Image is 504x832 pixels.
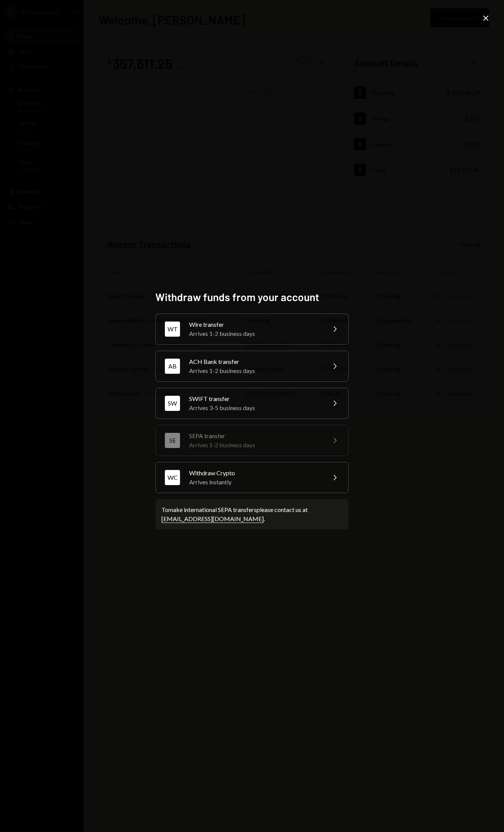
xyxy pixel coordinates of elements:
a: [EMAIL_ADDRESS][DOMAIN_NAME] [161,515,264,523]
div: Arrives 1-2 business days [189,366,321,375]
div: AB [165,359,180,374]
div: SEPA transfer [189,431,321,440]
div: Wire transfer [189,320,321,329]
div: To make international SEPA transfers please contact us at . [161,505,343,523]
button: SWSWIFT transferArrives 3-5 business days [155,388,349,419]
button: SESEPA transferArrives 1-2 business days [155,425,349,456]
div: Arrives instantly [189,478,321,487]
div: SW [165,396,180,411]
div: Arrives 1-2 business days [189,440,321,450]
div: ACH Bank transfer [189,357,321,366]
div: SWIFT transfer [189,394,321,403]
div: WC [165,470,180,485]
div: WT [165,322,180,337]
button: WTWire transferArrives 1-2 business days [155,314,349,345]
h2: Withdraw funds from your account [155,290,349,304]
button: WCWithdraw CryptoArrives instantly [155,462,349,493]
div: SE [165,433,180,448]
div: Arrives 1-2 business days [189,329,321,338]
button: ABACH Bank transferArrives 1-2 business days [155,351,349,382]
div: Arrives 3-5 business days [189,403,321,412]
div: Withdraw Crypto [189,468,321,478]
